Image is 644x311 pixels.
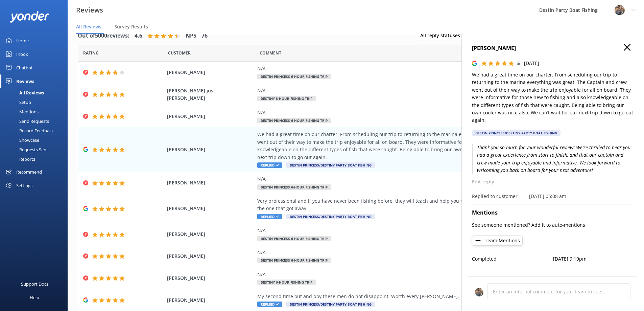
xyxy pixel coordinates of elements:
img: yonder-white-logo.png [10,11,49,22]
span: Destiny 8-Hour Fishing Trip [257,96,316,101]
a: Record Feedback [4,126,68,135]
span: Date [83,50,99,56]
p: Thank you so much for your wonderful review! We're thrilled to hear you had a great experience fr... [472,144,634,174]
span: Destin Princess 6-Hour Fishing Trip [257,184,331,190]
p: [DATE] [524,60,539,67]
span: [PERSON_NAME] [167,230,254,238]
span: Destin Princess/Destiny Party Boat Fishing [286,302,375,307]
span: Replied [257,162,282,168]
div: We had a great time on our charter. From scheduling our trip to returning to the marina everythin... [257,131,565,161]
p: [DATE] 9:19pm [553,255,634,263]
div: N/A [257,227,565,234]
p: Edit reply [472,178,634,185]
span: Destin Princess 6-Hour Fishing Trip [257,236,331,241]
button: Team Mentions [472,236,523,246]
span: Destin Princess/Destiny Party Boat Fishing [286,162,375,168]
h3: Reviews [76,5,103,16]
div: Support Docs [21,277,48,291]
p: See someone mentioned? Add it to auto-mentions [472,221,634,229]
div: My second time out and boy these men do not disappoint. Worth every [PERSON_NAME]. [257,293,565,300]
span: Question [260,50,281,56]
div: Settings [16,179,32,192]
h4: NPS [186,31,196,40]
div: N/A [257,109,565,116]
div: Reports [4,154,35,164]
div: Send Requests [4,116,49,126]
div: Recommend [16,165,42,179]
h4: 4.6 [135,31,142,40]
p: [DATE] 05:08 am [529,193,566,200]
span: Destin Princess/Destiny Party Boat Fishing [286,214,375,219]
span: Replied [257,214,282,219]
div: N/A [257,249,565,256]
div: Setup [4,97,31,107]
p: Completed [472,255,553,263]
span: Destin Princess 6-Hour Fishing Trip [257,74,331,79]
div: Showcase [4,135,39,145]
a: Reports [4,154,68,164]
div: N/A [257,271,565,278]
a: Setup [4,97,68,107]
span: [PERSON_NAME] [167,179,254,186]
div: Inbox [16,47,28,61]
div: N/A [257,175,565,183]
a: Showcase [4,135,68,145]
p: Replied to customer [472,193,518,200]
span: [PERSON_NAME] [167,205,254,212]
span: Survey Results [114,23,148,30]
span: Destin Princess 6-Hour Fishing Trip [257,118,331,123]
div: Reviews [16,74,34,88]
a: All Reviews [4,88,68,97]
div: Destin Princess/Destiny Party Boat Fishing [472,130,560,136]
h4: 76 [201,31,208,40]
span: All Reviews [76,23,101,30]
span: Destiny 6-Hour Fishing Trip [257,280,316,285]
span: [PERSON_NAME] [167,69,254,76]
span: All reply statuses [420,32,464,39]
img: 250-1666038197.jpg [475,288,483,296]
h4: Mentions [472,208,634,217]
span: [PERSON_NAME] [167,252,254,260]
button: Close [624,44,630,51]
h4: Out of 5000 reviews: [78,31,129,40]
span: [PERSON_NAME] [167,274,254,282]
h4: [PERSON_NAME] [472,44,634,53]
div: All Reviews [4,88,44,97]
span: Date [168,50,191,56]
p: We had a great time on our charter. From scheduling our trip to returning to the marina everythin... [472,71,634,124]
div: N/A [257,65,565,72]
div: Chatbot [16,61,33,74]
a: Send Requests [4,116,68,126]
a: Requests Sent [4,145,68,154]
span: [PERSON_NAME] [167,146,254,153]
span: [PERSON_NAME] just [PERSON_NAME] [167,87,254,102]
div: Home [16,34,29,47]
a: Mentions [4,107,68,116]
div: Record Feedback [4,126,54,135]
div: Help [30,291,39,304]
span: [PERSON_NAME] [167,296,254,304]
span: 5 [517,60,520,66]
span: [PERSON_NAME] [167,113,254,120]
div: Very professional and if you have never been fishing before, they will teach and help you have a ... [257,197,565,213]
div: N/A [257,87,565,94]
span: Replied [257,302,282,307]
div: Requests Sent [4,145,48,154]
span: Destin Princess 6-Hour Fishing Trip [257,258,331,263]
img: 250-1666038197.jpg [615,5,625,15]
div: Mentions [4,107,39,116]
